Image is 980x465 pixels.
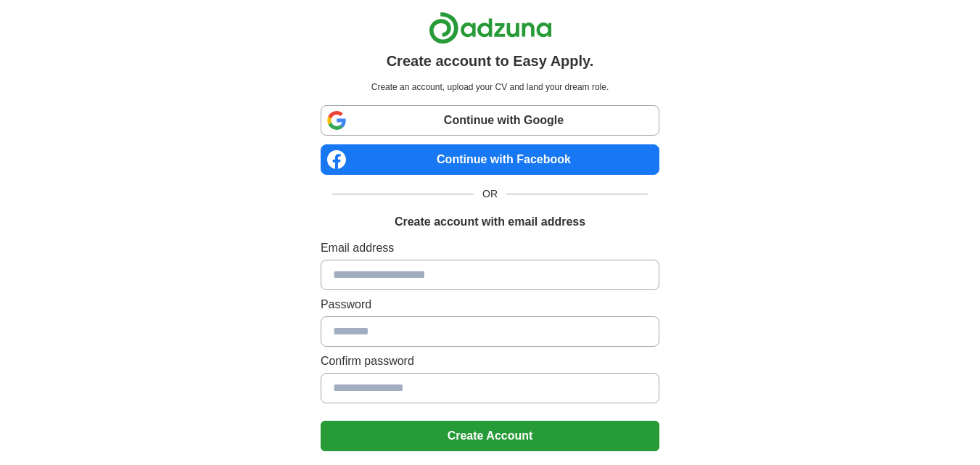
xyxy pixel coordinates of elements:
[387,50,594,72] h1: Create account to Easy Apply.
[321,421,659,451] button: Create Account
[321,353,659,370] label: Confirm password
[321,239,659,257] label: Email address
[321,296,659,313] label: Password
[474,186,506,202] span: OR
[395,213,585,231] h1: Create account with email address
[321,144,659,175] a: Continue with Facebook
[429,12,552,44] img: Adzuna logo
[321,105,659,136] a: Continue with Google
[324,81,656,94] p: Create an account, upload your CV and land your dream role.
